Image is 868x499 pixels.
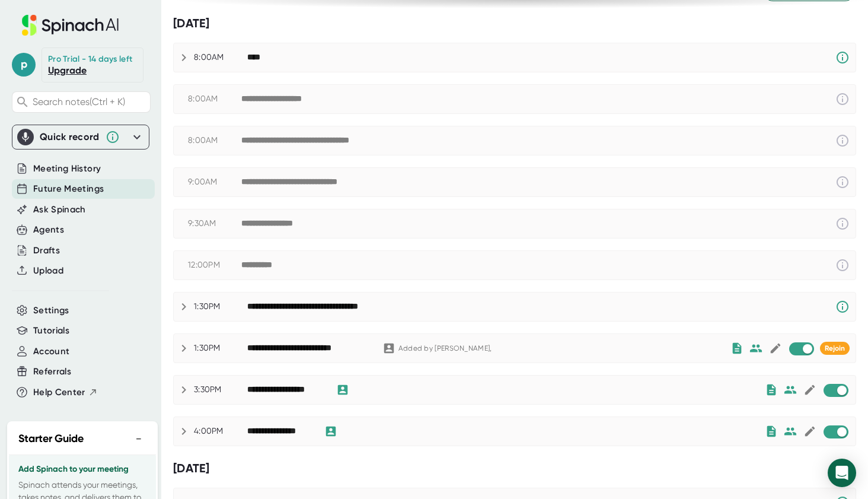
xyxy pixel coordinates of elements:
[33,182,104,196] button: Future Meetings
[17,125,144,149] div: Quick record
[131,430,146,447] button: −
[188,260,241,271] div: 12:00PM
[33,304,69,317] button: Settings
[835,300,850,314] svg: Spinach requires a video conference link.
[33,264,63,278] button: Upload
[825,344,845,352] span: Rejoin
[194,384,247,395] div: 3:30PM
[188,218,241,229] div: 9:30AM
[48,54,132,65] div: Pro Trial - 14 days left
[33,96,125,107] span: Search notes (Ctrl + K)
[12,53,36,77] span: p
[835,50,850,65] svg: Spinach requires a video conference link.
[835,92,850,106] svg: This event has already passed
[48,65,87,76] a: Upgrade
[188,177,241,187] div: 9:00AM
[33,386,98,399] button: Help Center
[835,175,850,189] svg: This event has already passed
[194,301,247,312] div: 1:30PM
[398,344,492,353] div: Added by [PERSON_NAME],
[18,465,146,474] h3: Add Spinach to your meeting
[33,345,69,358] button: Account
[173,16,856,31] div: [DATE]
[33,324,69,338] button: Tutorials
[835,134,850,148] svg: This event has already passed
[828,459,856,487] div: Open Intercom Messenger
[33,386,85,399] span: Help Center
[40,131,100,143] div: Quick record
[33,162,101,176] button: Meeting History
[33,223,64,237] button: Agents
[194,343,247,354] div: 1:30PM
[835,258,850,272] svg: This event has already passed
[18,431,84,447] h2: Starter Guide
[188,135,241,146] div: 8:00AM
[194,426,247,437] div: 4:00PM
[173,461,856,476] div: [DATE]
[820,342,850,355] button: Rejoin
[33,365,71,379] button: Referrals
[33,203,86,217] button: Ask Spinach
[33,244,60,258] button: Drafts
[194,52,247,63] div: 8:00AM
[188,94,241,104] div: 8:00AM
[835,217,850,231] svg: This event has already passed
